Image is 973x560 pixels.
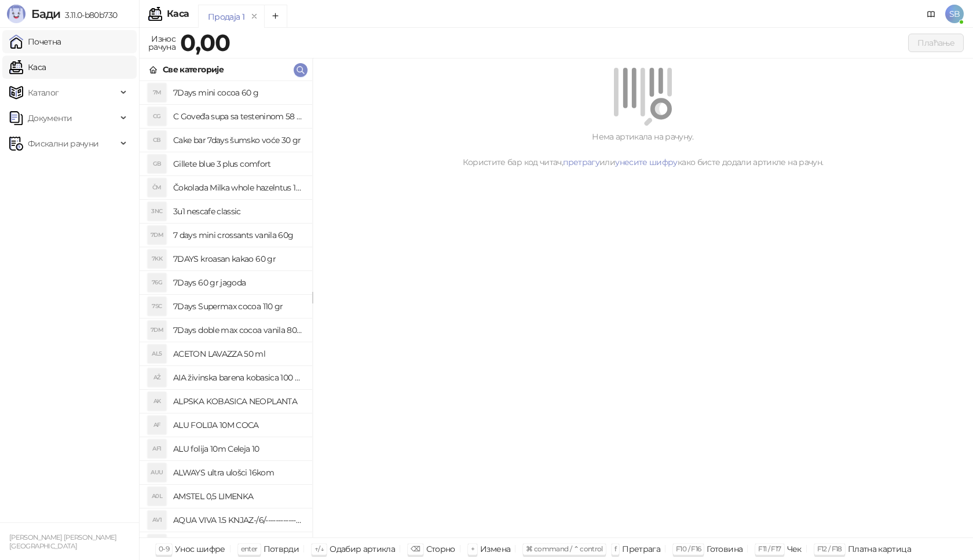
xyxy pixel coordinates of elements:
[148,83,166,102] div: 7M
[173,107,303,126] h4: C Goveđa supa sa testeninom 58 grama
[163,63,224,76] div: Све категорије
[148,345,166,363] div: AL5
[817,544,842,553] span: F12 / F18
[148,392,166,411] div: AK
[173,535,303,553] h4: AQUA VIVA REBOOT 0.75L-/12/--
[28,132,98,155] span: Фискални рачуни
[173,416,303,434] h4: ALU FOLIJA 10M COCA
[563,157,599,167] a: претрагу
[173,487,303,506] h4: AMSTEL 0,5 LIMENKA
[264,5,287,28] button: Add tab
[28,81,59,104] span: Каталог
[148,250,166,268] div: 7KK
[173,345,303,363] h4: ACETON LAVAZZA 50 ml
[148,202,166,221] div: 3NC
[173,273,303,292] h4: 7Days 60 gr jagoda
[9,56,46,79] a: Каса
[173,463,303,482] h4: ALWAYS ultra ulošci 16kom
[148,416,166,434] div: AF
[173,297,303,316] h4: 7Days Supermax cocoa 110 gr
[241,544,258,553] span: enter
[173,440,303,458] h4: ALU folija 10m Celeja 10
[411,544,420,553] span: ⌫
[148,178,166,197] div: ČM
[848,541,911,557] div: Платна картица
[480,541,510,557] div: Измена
[173,250,303,268] h4: 7DAYS kroasan kakao 60 gr
[7,5,25,23] img: Logo
[60,10,117,20] span: 3.11.0-b80b730
[173,131,303,149] h4: Cake bar 7days šumsko voće 30 gr
[615,157,678,167] a: унесите шифру
[330,541,395,557] div: Одабир артикла
[622,541,660,557] div: Претрага
[167,9,189,19] div: Каса
[148,487,166,506] div: A0L
[787,541,802,557] div: Чек
[148,155,166,173] div: GB
[173,321,303,339] h4: 7Days doble max cocoa vanila 80 gr
[908,34,964,52] button: Плаћање
[9,533,117,550] small: [PERSON_NAME] [PERSON_NAME] [GEOGRAPHIC_DATA]
[173,178,303,197] h4: Čokolada Milka whole hazelntus 100 gr
[148,273,166,292] div: 76G
[148,368,166,387] div: AŽ
[9,30,61,53] a: Почетна
[208,10,244,23] div: Продаја 1
[471,544,474,553] span: +
[426,541,455,557] div: Сторно
[173,83,303,102] h4: 7Days mini cocoa 60 g
[140,81,312,537] div: grid
[173,392,303,411] h4: ALPSKA KOBASICA NEOPLANTA
[614,544,616,553] span: f
[676,544,701,553] span: F10 / F16
[173,368,303,387] h4: AIA živinska barena kobasica 100 gr
[28,107,72,130] span: Документи
[175,541,225,557] div: Унос шифре
[173,202,303,221] h4: 3u1 nescafe classic
[148,463,166,482] div: AUU
[159,544,169,553] span: 0-9
[264,541,299,557] div: Потврди
[173,155,303,173] h4: Gillete blue 3 plus comfort
[148,511,166,529] div: AV1
[148,131,166,149] div: CB
[945,5,964,23] span: SB
[148,321,166,339] div: 7DM
[173,226,303,244] h4: 7 days mini crossants vanila 60g
[31,7,60,21] span: Бади
[314,544,324,553] span: ↑/↓
[922,5,941,23] a: Документација
[173,511,303,529] h4: AQUA VIVA 1.5 KNJAZ-/6/-----------------
[758,544,781,553] span: F11 / F17
[707,541,742,557] div: Готовина
[327,130,959,169] div: Нема артикала на рачуну. Користите бар код читач, или како бисте додали артикле на рачун.
[148,535,166,553] div: AVR
[148,297,166,316] div: 7SC
[180,28,230,57] strong: 0,00
[146,31,178,54] div: Износ рачуна
[148,107,166,126] div: CG
[148,226,166,244] div: 7DM
[148,440,166,458] div: AF1
[526,544,603,553] span: ⌘ command / ⌃ control
[247,12,262,21] button: remove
